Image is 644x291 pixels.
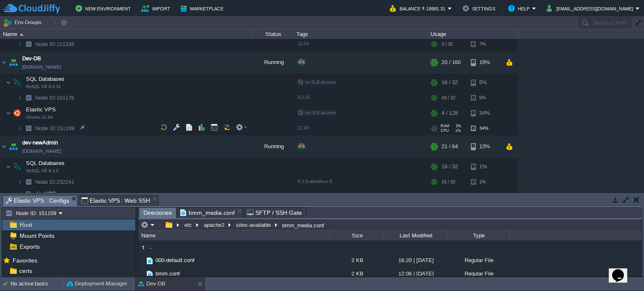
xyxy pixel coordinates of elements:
img: AMDAwAAAACH5BAEAAAAALAAAAAABAAEAAAICRAEAOw== [18,91,23,104]
div: 21 / 64 [441,135,458,158]
span: Directories [143,208,172,218]
img: AMDAwAAAACH5BAEAAAAALAAAAAABAAEAAAICRAEAOw== [18,38,23,51]
div: 5% [471,91,498,104]
a: Node ID:232241 [34,178,75,185]
span: SQL Databases [25,160,66,167]
img: AMDAwAAAACH5BAEAAAAALAAAAAABAAEAAAICRAEAOw== [23,122,34,135]
button: Deployment Manager [67,280,127,288]
div: Status [252,29,293,39]
img: AMDAwAAAACH5BAEAAAAALAAAAAABAAEAAAICRAEAOw== [138,267,145,280]
div: 3 / 32 [441,38,453,51]
div: Name [139,231,329,240]
div: Running [252,51,294,74]
span: Ubuntu 22.04 [26,115,53,120]
div: No active tasks [10,277,63,291]
span: [DOMAIN_NAME] [22,147,61,155]
div: 16 / 32 [441,158,458,175]
span: 22.04 [298,125,309,130]
div: Name [1,29,252,39]
img: AMDAwAAAACH5BAEAAAAALAAAAAABAAEAAAICRAEAOw== [11,105,23,121]
button: [EMAIL_ADDRESS][DOMAIN_NAME] [547,3,636,13]
img: AMDAwAAAACH5BAEAAAAALAAAAAABAAEAAAICRAEAOw== [0,51,7,74]
a: Dev-DB [22,54,41,63]
a: bmm.conf [154,270,181,277]
div: Running [252,135,294,158]
div: 19% [471,51,498,74]
span: no SLB access [298,80,336,85]
a: SQL DatabasesMySQL CE 9.3.0 [25,160,66,166]
div: 34% [471,122,498,135]
img: AMDAwAAAACH5BAEAAAAALAAAAAABAAEAAAICRAEAOw== [11,158,23,175]
a: Node ID:221339 [34,41,75,48]
img: AMDAwAAAACH5BAEAAAAALAAAAAABAAEAAAICRAEAOw== [20,33,23,36]
button: Env Groups [3,17,44,28]
a: 000-default.conf [154,257,196,264]
img: AMDAwAAAACH5BAEAAAAALAAAAAABAAEAAAICRAEAOw== [8,135,19,158]
span: Favorites [11,257,39,264]
a: SQL DatabasesMySQL CE 8.0.31 [25,76,66,82]
button: Node ID: 151159 [5,209,59,217]
span: 151176 [34,94,75,101]
div: 2 KB [329,254,384,267]
a: Mount Points [18,232,56,239]
img: AMDAwAAAACH5BAEAAAAALAAAAAABAAEAAAICRAEAOw== [23,175,34,188]
a: Elastic VPS [25,191,57,197]
span: SQL Databases [25,75,66,82]
a: Root [18,221,34,229]
span: Elastic VPS : Configs [5,196,69,206]
button: etc [183,221,194,229]
div: Size [330,231,384,240]
span: 22.04 [298,41,309,46]
img: AMDAwAAAACH5BAEAAAAALAAAAAABAAEAAAICRAEAOw== [138,254,145,267]
div: 2 KB [329,267,384,280]
img: AMDAwAAAACH5BAEAAAAALAAAAAABAAEAAAICRAEAOw== [23,91,34,104]
span: [DOMAIN_NAME] [22,63,61,71]
div: bmm_media.conf [280,221,324,229]
a: dev-newAdmin [22,139,58,147]
img: AMDAwAAAACH5BAEAAAAALAAAAAABAAEAAAICRAEAOw== [11,189,23,206]
div: 16:20 | [DATE] [384,254,447,267]
img: AMDAwAAAACH5BAEAAAAALAAAAAABAAEAAAICRAEAOw== [138,243,148,252]
div: Usage [428,29,517,39]
img: AMDAwAAAACH5BAEAAAAALAAAAAABAAEAAAICRAEAOw== [8,51,19,74]
button: sites-available [235,221,273,229]
img: AMDAwAAAACH5BAEAAAAALAAAAAABAAEAAAICRAEAOw== [11,74,23,91]
button: apache2 [203,221,226,229]
span: RAM [441,124,449,128]
div: 4 / 128 [441,105,458,121]
span: 151159 [34,125,75,132]
img: AMDAwAAAACH5BAEAAAAALAAAAAABAAEAAAICRAEAOw== [23,38,34,51]
div: Type [447,231,509,240]
span: Elastic VPS [25,106,57,113]
li: /etc/apache2/sites-available/bmm_media.conf [177,207,243,218]
span: Node ID: [35,125,57,131]
img: AMDAwAAAACH5BAEAAAAALAAAAAABAAEAAAICRAEAOw== [18,175,23,188]
a: .. [148,243,153,250]
img: AMDAwAAAACH5BAEAAAAALAAAAAABAAEAAAICRAEAOw== [145,256,154,265]
iframe: chat widget [609,258,636,283]
img: CloudJiffy [3,3,60,14]
span: 8.0.31 [298,95,310,100]
span: CPU [441,129,449,133]
button: New Environment [75,3,133,13]
span: 1% [452,129,461,133]
span: SFTP / SSH Gate [247,208,302,218]
div: Regular File [447,267,509,280]
div: 16 / 32 [441,74,458,91]
span: Elastic VPS : Web SSH [81,196,151,206]
span: Node ID: [35,41,57,47]
span: no SLB access [298,110,336,115]
span: Elastic VPS [25,190,57,197]
div: 5% [471,74,498,91]
span: Node ID: [35,179,57,185]
img: AMDAwAAAACH5BAEAAAAALAAAAAABAAEAAAICRAEAOw== [6,74,11,91]
span: MySQL CE 8.0.31 [26,84,61,89]
span: 9.3.0-almalinux-9 [298,179,332,184]
img: AMDAwAAAACH5BAEAAAAALAAAAAABAAEAAAICRAEAOw== [6,189,11,206]
input: Click to enter the path [138,219,642,231]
